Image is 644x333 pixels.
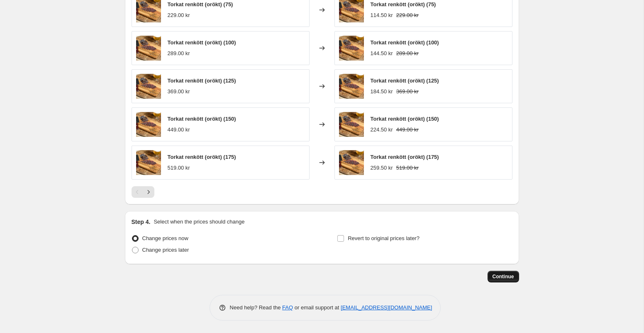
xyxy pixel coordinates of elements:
[396,11,419,19] strike: 229.00 kr
[136,74,161,99] img: Torkad_orokt_renstek_4_80x.jpg
[396,126,419,134] strike: 449.00 kr
[396,49,419,58] strike: 289.00 kr
[143,186,154,198] button: Next
[371,1,436,7] span: Torkat renkött (orökt) (75)
[396,88,419,96] strike: 369.00 kr
[371,49,393,58] div: 144.50 kr
[371,116,439,122] span: Torkat renkött (orökt) (150)
[282,304,293,311] a: FAQ
[488,271,519,282] button: Continue
[371,126,393,134] div: 224.50 kr
[168,116,236,122] span: Torkat renkött (orökt) (150)
[293,304,341,311] span: or email support at
[371,39,439,46] span: Torkat renkött (orökt) (100)
[493,273,514,280] span: Continue
[339,112,364,137] img: Torkad_orokt_renstek_4_80x.jpg
[339,150,364,175] img: Torkad_orokt_renstek_4_80x.jpg
[168,11,190,19] div: 229.00 kr
[142,235,188,241] span: Change prices now
[371,88,393,96] div: 184.50 kr
[371,164,393,172] div: 259.50 kr
[168,88,190,96] div: 369.00 kr
[132,218,151,226] h2: Step 4.
[168,126,190,134] div: 449.00 kr
[230,304,283,311] span: Need help? Read the
[371,11,393,19] div: 114.50 kr
[371,154,439,160] span: Torkat renkött (orökt) (175)
[339,74,364,99] img: Torkad_orokt_renstek_4_80x.jpg
[168,78,236,84] span: Torkat renkött (orökt) (125)
[339,36,364,61] img: Torkad_orokt_renstek_4_80x.jpg
[168,49,190,58] div: 289.00 kr
[154,218,244,226] p: Select when the prices should change
[168,164,190,172] div: 519.00 kr
[168,39,236,46] span: Torkat renkött (orökt) (100)
[136,112,161,137] img: Torkad_orokt_renstek_4_80x.jpg
[136,150,161,175] img: Torkad_orokt_renstek_4_80x.jpg
[168,1,233,7] span: Torkat renkött (orökt) (75)
[142,247,189,253] span: Change prices later
[168,154,236,160] span: Torkat renkött (orökt) (175)
[348,235,420,241] span: Revert to original prices later?
[371,78,439,84] span: Torkat renkött (orökt) (125)
[132,186,154,198] nav: Pagination
[396,164,419,172] strike: 519.00 kr
[136,36,161,61] img: Torkad_orokt_renstek_4_80x.jpg
[341,304,432,311] a: [EMAIL_ADDRESS][DOMAIN_NAME]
